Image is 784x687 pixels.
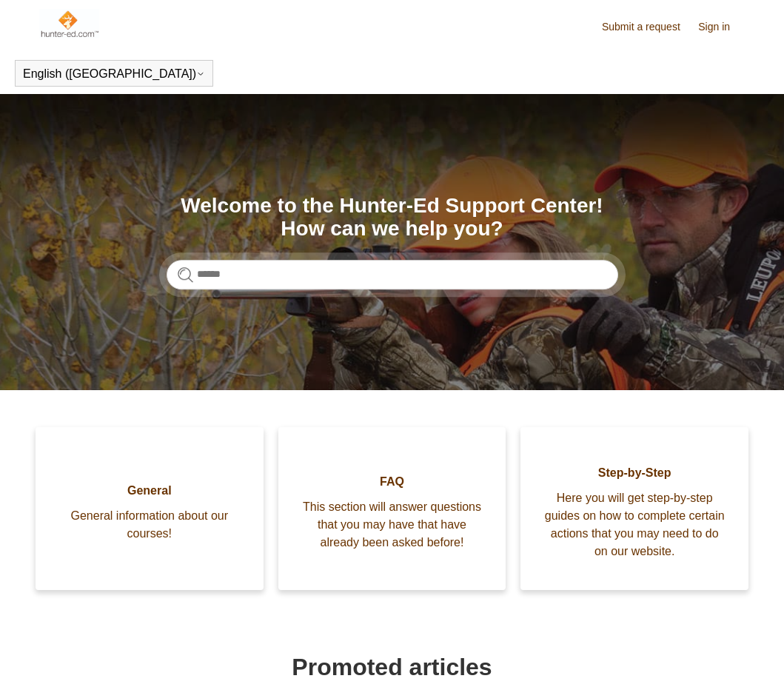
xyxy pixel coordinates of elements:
[39,9,99,38] img: Hunter-Ed Help Center home page
[543,489,726,560] span: Here you will get step-by-step guides on how to complete certain actions that you may need to do ...
[58,482,241,500] span: General
[543,464,726,482] span: Step-by-Step
[520,427,748,590] a: Step-by-Step Here you will get step-by-step guides on how to complete certain actions that you ma...
[688,637,774,676] div: Chat Support
[36,427,264,590] a: General General information about our courses!
[278,427,506,590] a: FAQ This section will answer questions that you may have that have already been asked before!
[167,195,618,241] h1: Welcome to the Hunter-Ed Support Center! How can we help you?
[698,19,745,35] a: Sign in
[301,473,484,491] span: FAQ
[167,260,618,289] input: Search
[58,507,241,543] span: General information about our courses!
[301,498,484,552] span: This section will answer questions that you may have that have already been asked before!
[23,67,205,81] button: English ([GEOGRAPHIC_DATA])
[602,19,695,35] a: Submit a request
[39,649,745,685] h1: Promoted articles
